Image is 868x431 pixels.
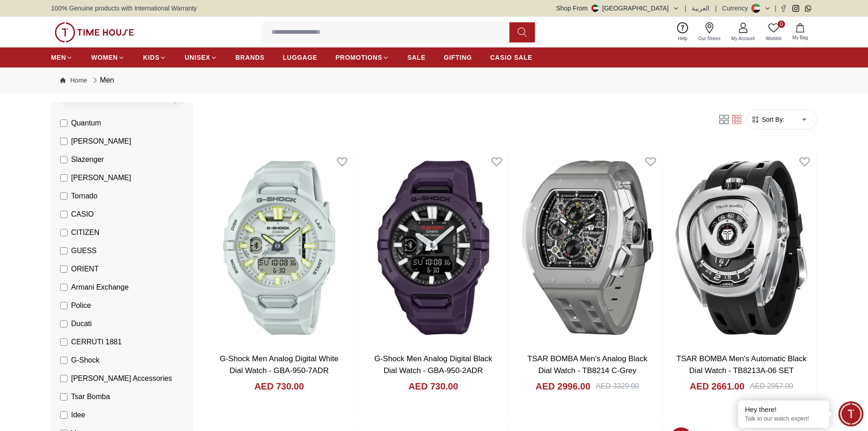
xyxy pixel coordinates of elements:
[692,4,709,13] button: العربية
[60,393,67,400] input: Tsar Bomba
[60,338,67,346] input: CERRUTI 1881
[358,150,508,346] img: G-Shock Men Analog Digital Black Dial Watch - GBA-950-2ADR
[751,115,785,124] button: Sort By:
[693,21,726,44] a: Our Stores
[750,381,793,392] div: AED 2957.00
[60,247,67,254] input: GUESS
[143,49,166,66] a: KIDS
[71,391,110,402] span: Tsar Bomba
[51,49,73,66] a: MEN
[236,53,265,62] span: BRANDS
[762,35,785,42] span: Wishlist
[685,4,687,13] span: |
[775,4,776,13] span: |
[490,49,533,66] a: CASIO SALE
[71,300,91,311] span: Police
[91,75,114,86] div: Men
[792,5,799,12] a: Instagram
[408,380,458,393] h4: AED 730.00
[778,21,785,28] span: 0
[667,150,817,346] img: TSAR BOMBA Men's Automatic Black Dial Watch - TB8213A-06 SET
[690,380,745,393] h4: AED 2661.00
[55,22,134,42] img: ...
[60,174,67,182] input: [PERSON_NAME]
[745,405,822,414] div: Hey there!
[60,76,87,85] a: Home
[335,49,389,66] a: PROMOTIONS
[60,156,67,163] input: Slazenger
[838,401,863,426] div: Chat Widget
[556,4,679,13] button: Shop From[GEOGRAPHIC_DATA]
[283,49,318,66] a: LUGGAGE
[204,150,354,346] img: G-Shock Men Analog Digital White Dial Watch - GBA-950-7ADR
[71,245,97,256] span: GUESS
[71,154,104,165] span: Slazenger
[71,209,94,220] span: CASIO
[254,380,304,393] h4: AED 730.00
[722,4,752,13] div: Currency
[60,192,67,200] input: Tornado
[60,119,67,127] input: Quantum
[236,49,265,66] a: BRANDS
[185,53,210,62] span: UNISEX
[283,53,318,62] span: LUGGAGE
[91,53,118,62] span: WOMEN
[673,21,693,44] a: Help
[596,381,639,392] div: AED 3329.00
[374,354,492,375] a: G-Shock Men Analog Digital Black Dial Watch - GBA-950-2ADR
[528,354,647,375] a: TSAR BOMBA Men's Analog Black Dial Watch - TB8214 C-Grey
[185,49,217,66] a: UNISEX
[60,375,67,382] input: [PERSON_NAME] Accessories
[60,411,67,419] input: Idee
[674,35,691,42] span: Help
[220,354,339,375] a: G-Shock Men Analog Digital White Dial Watch - GBA-950-7ADR
[71,282,128,293] span: Armani Exchange
[71,227,99,238] span: CITIZEN
[407,53,426,62] span: SALE
[513,150,663,346] img: TSAR BOMBA Men's Analog Black Dial Watch - TB8214 C-Grey
[591,5,599,12] img: United Arab Emirates
[490,53,533,62] span: CASIO SALE
[715,4,717,13] span: |
[71,264,98,275] span: ORIENT
[71,318,92,329] span: Ducati
[71,355,99,366] span: G-Shock
[745,415,822,423] p: Talk to our watch expert!
[71,410,85,421] span: Idee
[71,172,131,183] span: [PERSON_NAME]
[789,34,812,41] span: My Bag
[143,53,159,62] span: KIDS
[51,4,197,13] span: 100% Genuine products with International Warranty
[444,53,472,62] span: GIFTING
[71,337,122,348] span: CERRUTI 1881
[60,284,67,291] input: Armani Exchange
[695,35,724,42] span: Our Stores
[71,136,131,147] span: [PERSON_NAME]
[60,302,67,309] input: Police
[677,354,807,375] a: TSAR BOMBA Men's Automatic Black Dial Watch - TB8213A-06 SET
[60,320,67,327] input: Ducati
[60,211,67,218] input: CASIO
[60,357,67,364] input: G-Shock
[60,229,67,236] input: CITIZEN
[728,35,759,42] span: My Account
[780,5,787,12] a: Facebook
[760,21,787,44] a: 0Wishlist
[51,68,817,93] nav: Breadcrumb
[71,373,172,384] span: [PERSON_NAME] Accessories
[805,5,812,12] a: Whatsapp
[60,265,67,273] input: ORIENT
[407,49,426,66] a: SALE
[91,49,125,66] a: WOMEN
[535,380,590,393] h4: AED 2996.00
[335,53,382,62] span: PROMOTIONS
[60,138,67,145] input: [PERSON_NAME]
[760,115,785,124] span: Sort By:
[51,53,66,62] span: MEN
[444,49,472,66] a: GIFTING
